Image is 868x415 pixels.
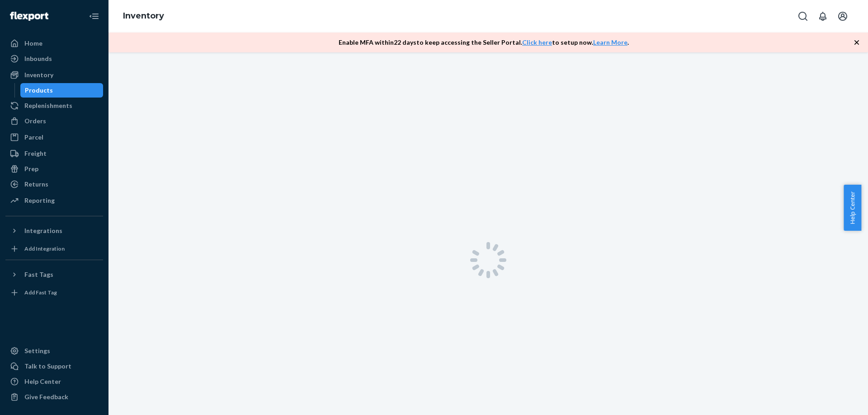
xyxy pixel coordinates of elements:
[123,11,164,21] a: Inventory
[24,245,65,252] div: Add Integration
[24,133,43,142] div: Parcel
[5,162,103,176] a: Prep
[24,180,48,189] div: Returns
[24,149,47,158] div: Freight
[5,224,103,238] button: Integrations
[85,7,103,25] button: Close Navigation
[24,346,50,355] div: Settings
[5,374,103,389] a: Help Center
[5,68,103,82] a: Inventory
[5,177,103,191] a: Returns
[116,3,171,29] ol: breadcrumbs
[339,38,629,47] p: Enable MFA within 22 days to keep accessing the Seller Portal. to setup now. .
[5,51,103,66] a: Inbounds
[5,267,103,282] button: Fast Tags
[5,130,103,145] a: Parcel
[25,86,53,95] div: Products
[24,70,53,79] div: Inventory
[5,36,103,51] a: Home
[20,83,104,98] a: Products
[5,242,103,256] a: Add Integration
[522,38,552,46] a: Click here
[593,38,627,46] a: Learn More
[5,344,103,358] a: Settings
[5,114,103,128] a: Orders
[24,362,71,371] div: Talk to Support
[24,226,62,235] div: Integrations
[24,377,61,386] div: Help Center
[844,185,861,231] button: Help Center
[24,164,38,173] div: Prep
[24,101,72,110] div: Replenishments
[814,7,832,25] button: Open notifications
[24,39,42,48] div: Home
[5,193,103,208] a: Reporting
[794,7,812,25] button: Open Search Box
[834,7,852,25] button: Open account menu
[5,359,103,373] a: Talk to Support
[5,390,103,404] button: Give Feedback
[24,270,53,279] div: Fast Tags
[24,54,52,63] div: Inbounds
[24,392,68,401] div: Give Feedback
[5,146,103,161] a: Freight
[24,117,46,126] div: Orders
[5,285,103,300] a: Add Fast Tag
[5,98,103,113] a: Replenishments
[24,196,55,205] div: Reporting
[10,12,48,21] img: Flexport logo
[24,289,57,296] div: Add Fast Tag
